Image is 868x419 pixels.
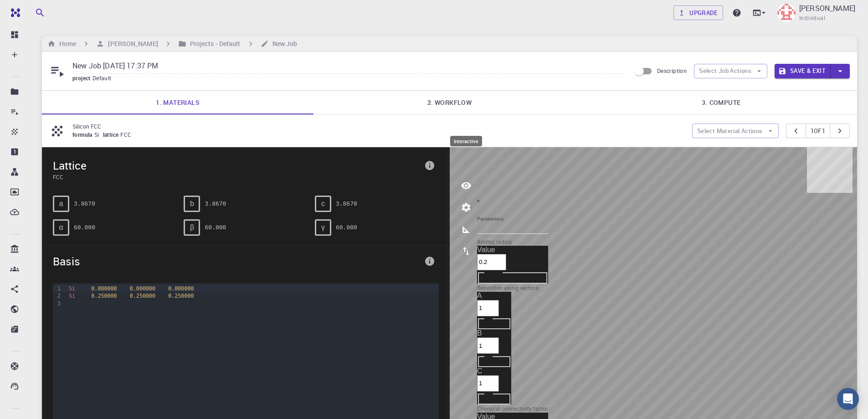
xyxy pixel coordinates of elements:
[53,300,62,307] div: 3
[46,39,299,49] nav: breadcrumb
[130,285,155,292] span: 0.000000
[673,5,723,20] a: Upgrade
[69,293,75,299] span: Si
[786,124,850,138] div: pager
[91,293,117,299] span: 0.250000
[190,223,194,232] span: β
[120,131,135,138] span: FCC
[336,196,357,212] pre: 3.8670
[168,293,194,299] span: 0.250000
[421,156,439,175] button: info
[837,388,859,410] div: Open Intercom Messenger
[53,254,421,269] span: Basis
[69,285,75,292] span: Si
[477,404,548,413] p: Chemical connectivity factor
[477,216,548,222] h6: Parameters
[477,238,548,246] p: Atomic radius
[94,131,103,138] span: Si
[799,14,825,23] span: Individual
[421,252,439,270] button: info
[190,200,194,208] span: b
[168,285,194,292] span: 0.000000
[72,131,94,138] span: formula
[59,223,63,232] span: α
[53,292,62,300] div: 2
[799,3,855,14] p: [PERSON_NAME]
[91,285,117,292] span: 0.000000
[72,122,685,130] p: Silicon FCC
[205,219,226,235] pre: 60.000
[806,124,831,138] button: 1of1
[336,219,357,235] pre: 60.000
[59,200,63,208] span: a
[130,293,155,299] span: 0.250000
[53,173,421,181] span: FCC
[477,284,548,292] p: Repetition along vectors:
[56,39,76,49] h6: Home
[321,200,325,208] span: c
[477,329,511,337] label: B
[186,39,241,49] h6: Projects - Default
[104,39,158,49] h6: [PERSON_NAME]
[321,223,325,232] span: γ
[477,367,511,375] label: C
[74,219,95,235] pre: 60.000
[53,285,62,292] div: 1
[777,4,796,22] img: Anirban Pal
[53,158,421,173] span: Lattice
[205,196,226,212] pre: 3.8670
[775,64,831,78] button: Save & Exit
[477,246,548,254] label: Value
[477,292,511,300] label: A
[103,131,121,138] span: lattice
[74,196,95,212] pre: 3.8670
[692,124,779,138] button: Select Material Actions
[92,74,115,82] span: Default
[18,6,51,15] span: Support
[657,67,687,74] span: Description
[586,91,857,114] a: 3. Compute
[7,8,20,17] img: logo
[313,91,585,114] a: 2. Workflow
[72,74,92,82] span: project
[42,91,313,114] a: 1. Materials
[694,64,767,78] button: Select Job Actions
[269,39,298,49] h6: New Job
